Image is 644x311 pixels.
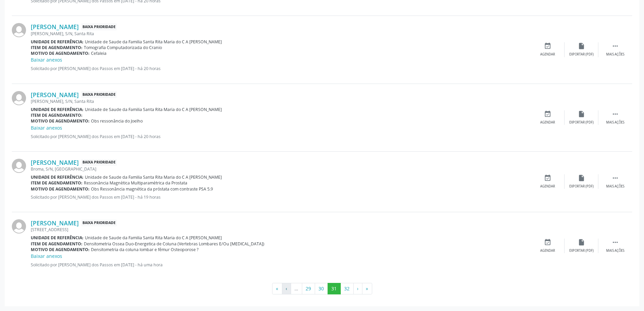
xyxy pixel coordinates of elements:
[578,239,585,246] i: insert_drive_file
[31,50,90,56] b: Motivo de agendamento:
[569,184,594,189] div: Exportar (PDF)
[91,50,106,56] span: Cefaleia
[31,241,82,247] b: Item de agendamento:
[362,283,372,294] button: Go to last page
[540,248,555,253] div: Agendar
[272,283,282,294] button: Go to first page
[84,180,187,186] span: Ressonância Magnètica Multiparamètrica da Prostata
[31,253,62,259] a: Baixar anexos
[81,220,117,227] span: Baixa Prioridade
[544,174,551,182] i: event_available
[12,23,26,37] img: img
[540,184,555,189] div: Agendar
[12,283,632,294] ul: Pagination
[81,91,117,98] span: Baixa Prioridade
[91,186,213,192] span: Obs Ressonância magnética da próstata com contraste PSA 5.9
[340,283,354,294] button: Go to page 32
[81,159,117,166] span: Baixa Prioridade
[612,110,619,118] i: 
[606,52,624,57] div: Mais ações
[91,118,143,124] span: Obs ressonância do Joelho
[84,45,162,50] span: Tomografia Computadorizada do Cranio
[31,194,531,200] p: Solicitado por [PERSON_NAME] dos Passos em [DATE] - há 19 horas
[31,166,531,172] div: Broma, S/N, [GEOGRAPHIC_DATA]
[31,262,531,268] p: Solicitado por [PERSON_NAME] dos Passos em [DATE] - há uma hora
[544,42,551,50] i: event_available
[540,52,555,57] div: Agendar
[315,283,328,294] button: Go to page 30
[91,247,198,252] span: Densitometria da coluna lombar e fêmur Osteoporose ?
[606,184,624,189] div: Mais ações
[578,174,585,182] i: insert_drive_file
[31,219,79,227] a: [PERSON_NAME]
[81,23,117,30] span: Baixa Prioridade
[31,112,82,118] b: Item de agendamento:
[12,159,26,173] img: img
[31,180,82,186] b: Item de agendamento:
[31,31,531,37] div: [PERSON_NAME], S/N, Santa Rita
[612,42,619,50] i: 
[569,248,594,253] div: Exportar (PDF)
[606,120,624,125] div: Mais ações
[544,239,551,246] i: event_available
[31,247,90,252] b: Motivo de agendamento:
[31,227,531,232] div: [STREET_ADDRESS]
[578,42,585,50] i: insert_drive_file
[85,174,222,180] span: Unidade de Saude da Familia Santa Rita Maria do C A [PERSON_NAME]
[606,248,624,253] div: Mais ações
[85,39,222,45] span: Unidade de Saude da Familia Santa Rita Maria do C A [PERSON_NAME]
[31,23,79,30] a: [PERSON_NAME]
[328,283,341,294] button: Go to page 31
[85,107,222,112] span: Unidade de Saude da Familia Santa Rita Maria do C A [PERSON_NAME]
[85,235,222,241] span: Unidade de Saude da Familia Santa Rita Maria do C A [PERSON_NAME]
[302,283,315,294] button: Go to page 29
[12,219,26,234] img: img
[612,174,619,182] i: 
[31,45,82,50] b: Item de agendamento:
[31,57,62,63] a: Baixar anexos
[569,120,594,125] div: Exportar (PDF)
[31,174,84,180] b: Unidade de referência:
[31,159,79,166] a: [PERSON_NAME]
[31,98,531,104] div: [PERSON_NAME], S/N, Santa Rita
[569,52,594,57] div: Exportar (PDF)
[544,110,551,118] i: event_available
[31,118,90,124] b: Motivo de agendamento:
[31,134,531,139] p: Solicitado por [PERSON_NAME] dos Passos em [DATE] - há 20 horas
[84,241,264,247] span: Densitometria Ossea Duo-Energetica de Coluna (Vertebras Lombares E/Ou [MEDICAL_DATA])
[353,283,362,294] button: Go to next page
[31,107,84,112] b: Unidade de referência:
[282,283,291,294] button: Go to previous page
[31,39,84,45] b: Unidade de referência:
[31,235,84,241] b: Unidade de referência:
[31,66,531,71] p: Solicitado por [PERSON_NAME] dos Passos em [DATE] - há 20 horas
[31,91,79,98] a: [PERSON_NAME]
[12,91,26,105] img: img
[31,186,90,192] b: Motivo de agendamento:
[612,239,619,246] i: 
[578,110,585,118] i: insert_drive_file
[31,125,62,131] a: Baixar anexos
[540,120,555,125] div: Agendar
